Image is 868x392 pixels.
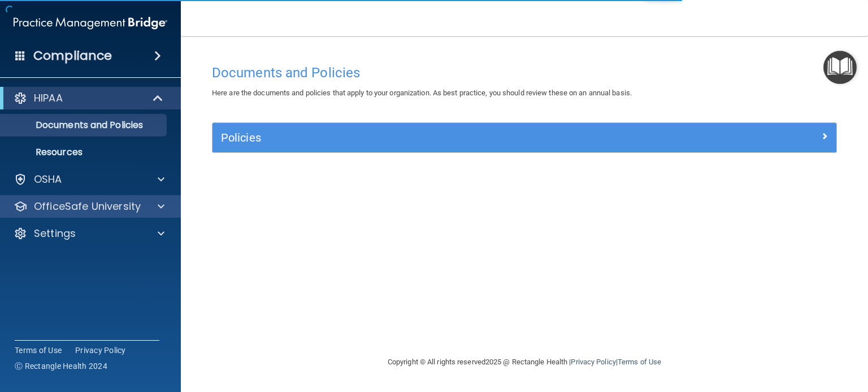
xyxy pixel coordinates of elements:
a: OfficeSafe University [14,200,164,213]
img: PMB logo [14,12,167,34]
a: Privacy Policy [75,345,126,356]
a: Privacy Policy [571,358,615,366]
h4: Documents and Policies [212,65,837,80]
p: OfficeSafe University [34,200,141,213]
a: Policies [221,129,828,147]
a: OSHA [14,173,164,186]
a: Settings [14,227,164,240]
p: OSHA [34,173,62,186]
a: HIPAA [14,91,164,105]
a: Terms of Use [15,345,62,356]
button: Open Resource Center [823,51,857,84]
h4: Compliance [33,48,112,64]
p: Settings [34,227,76,240]
h5: Policies [221,131,672,144]
div: Copyright © All rights reserved 2025 @ Rectangle Health | | [318,344,731,380]
p: HIPAA [34,91,63,105]
a: Terms of Use [618,358,661,366]
p: Documents and Policies [7,120,162,131]
span: Ⓒ Rectangle Health 2024 [15,360,107,372]
span: Here are the documents and policies that apply to your organization. As best practice, you should... [212,89,632,97]
p: Resources [7,147,162,158]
